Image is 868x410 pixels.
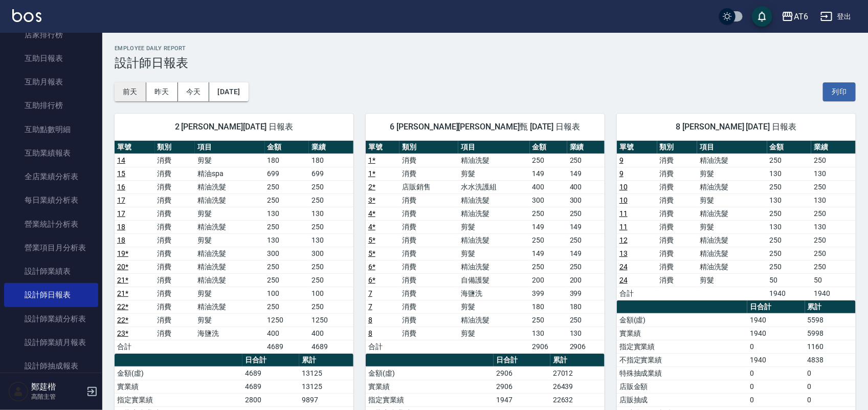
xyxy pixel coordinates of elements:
td: 400 [265,327,309,340]
td: 250 [530,260,567,273]
a: 8 [368,316,372,324]
td: 130 [767,167,812,180]
td: 實業績 [617,327,747,340]
td: 消費 [399,260,458,273]
td: 精油洗髮 [697,207,767,220]
td: 精油洗髮 [697,247,767,260]
td: 1250 [309,313,353,327]
td: 4689 [309,340,353,353]
td: 消費 [155,327,195,340]
td: 130 [265,233,309,247]
td: 250 [767,207,812,220]
button: 登出 [816,7,856,26]
td: 200 [530,273,567,287]
td: 精油洗髮 [697,260,767,273]
td: 金額(虛) [617,313,747,327]
td: 精油spa [195,167,264,180]
a: 7 [368,289,372,297]
td: 2906 [530,340,567,353]
td: 250 [767,154,812,167]
td: 250 [530,207,567,220]
td: 海鹽洗 [195,327,264,340]
button: [DATE] [209,82,248,101]
th: 業績 [567,141,605,154]
a: 17 [117,196,125,204]
a: 互助點數明細 [4,118,98,141]
th: 日合計 [242,354,299,367]
td: 精油洗髮 [458,313,529,327]
td: 149 [530,167,567,180]
td: 金額(虛) [115,366,242,380]
a: 設計師業績表 [4,260,98,283]
td: 剪髮 [458,167,529,180]
td: 699 [309,167,353,180]
td: 精油洗髮 [458,207,529,220]
td: 消費 [155,287,195,300]
td: 實業績 [366,380,494,393]
td: 消費 [399,327,458,340]
td: 5598 [805,313,856,327]
td: 海鹽洗 [458,287,529,300]
td: 1250 [265,313,309,327]
a: 11 [619,223,628,231]
td: 消費 [657,167,698,180]
td: 1940 [747,353,805,366]
td: 250 [265,220,309,233]
th: 單號 [366,141,399,154]
td: 250 [567,313,605,327]
th: 項目 [195,141,264,154]
td: 剪髮 [458,327,529,340]
td: 消費 [155,154,195,167]
td: 250 [309,193,353,207]
td: 149 [530,220,567,233]
button: 今天 [178,82,210,101]
td: 剪髮 [458,220,529,233]
td: 149 [567,247,605,260]
a: 7 [368,303,372,311]
td: 2800 [242,393,299,406]
td: 精油洗髮 [195,220,264,233]
button: save [752,6,772,27]
td: 消費 [657,180,698,193]
td: 精油洗髮 [458,193,529,207]
h2: Employee Daily Report [115,45,856,52]
a: 互助業績報表 [4,141,98,165]
a: 9 [619,156,624,164]
td: 合計 [366,340,399,353]
td: 400 [567,180,605,193]
td: 剪髮 [697,193,767,207]
td: 250 [767,247,812,260]
a: 全店業績分析表 [4,165,98,188]
td: 消費 [657,220,698,233]
td: 0 [805,380,856,393]
td: 250 [767,180,812,193]
td: 149 [567,167,605,180]
td: 180 [530,300,567,313]
span: 6 [PERSON_NAME][PERSON_NAME]甄 [DATE] 日報表 [378,122,592,132]
th: 金額 [265,141,309,154]
td: 149 [530,247,567,260]
a: 10 [619,183,628,191]
table: a dense table [115,141,353,354]
a: 互助排行榜 [4,94,98,117]
td: 消費 [657,273,698,287]
th: 業績 [309,141,353,154]
td: 250 [309,273,353,287]
td: 130 [265,207,309,220]
td: 精油洗髮 [458,260,529,273]
td: 合計 [115,340,155,353]
a: 18 [117,236,125,244]
td: 精油洗髮 [195,193,264,207]
button: 昨天 [146,82,178,101]
td: 消費 [155,260,195,273]
div: AT6 [794,10,808,23]
td: 剪髮 [697,167,767,180]
td: 130 [811,167,856,180]
span: 2 [PERSON_NAME][DATE] 日報表 [127,122,341,132]
td: 剪髮 [195,207,264,220]
td: 精油洗髮 [195,180,264,193]
td: 250 [530,233,567,247]
a: 18 [117,223,125,231]
a: 每日業績分析表 [4,188,98,212]
td: 消費 [155,273,195,287]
